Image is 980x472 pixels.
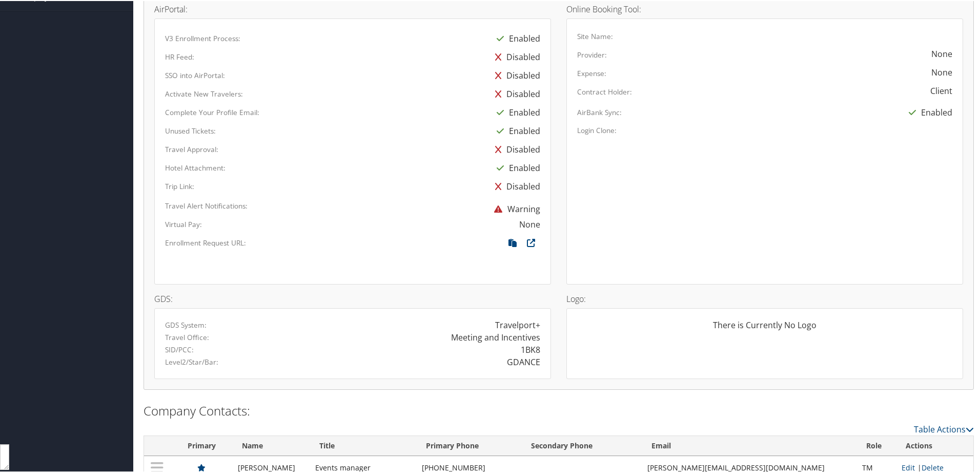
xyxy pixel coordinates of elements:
[165,125,216,135] label: Unused Tickets:
[519,217,540,230] div: None
[904,102,952,121] div: Enabled
[489,202,540,214] span: Warning
[165,200,248,210] label: Travel Alert Notifications:
[931,65,952,78] div: None
[165,162,226,172] label: Hotel Attachment:
[165,218,202,229] label: Virtual Pay:
[165,356,218,366] label: Level2/Star/Bar:
[507,355,540,367] div: GDANCE
[495,318,540,330] div: Travelport+
[165,319,207,329] label: GDS System:
[417,435,522,455] th: Primary Phone
[896,435,973,455] th: Actions
[492,158,540,176] div: Enabled
[165,143,218,154] label: Travel Approval:
[577,106,622,117] label: AirBank Sync:
[857,435,896,455] th: Role
[492,28,540,47] div: Enabled
[154,4,551,12] h4: AirPortal:
[165,51,194,61] label: HR Feed:
[642,435,857,455] th: Email
[490,65,540,84] div: Disabled
[914,423,974,434] a: Table Actions
[931,47,952,59] div: None
[165,331,209,342] label: Travel Office:
[577,318,952,338] div: There is Currently No Logo
[165,88,243,98] label: Activate New Travelers:
[490,176,540,195] div: Disabled
[490,139,540,158] div: Disabled
[490,84,540,102] div: Disabled
[577,49,607,59] label: Provider:
[451,330,540,343] div: Meeting and Incentives
[165,180,194,191] label: Trip Link:
[577,124,617,135] label: Login Clone:
[165,237,246,247] label: Enrollment Request URL:
[522,435,642,455] th: Secondary Phone
[577,30,613,41] label: Site Name:
[492,102,540,121] div: Enabled
[165,69,225,80] label: SSO into AirPortal:
[577,86,632,96] label: Contract Holder:
[930,84,952,96] div: Client
[490,47,540,65] div: Disabled
[566,4,963,12] h4: Online Booking Tool:
[171,435,233,455] th: Primary
[902,462,915,471] a: Edit
[233,435,310,455] th: Name
[566,294,963,302] h4: Logo:
[144,401,974,419] h2: Company Contacts:
[521,343,540,355] div: 1BK8
[165,106,259,117] label: Complete Your Profile Email:
[577,67,606,78] label: Expense:
[310,435,416,455] th: Title
[492,121,540,139] div: Enabled
[165,344,194,354] label: SID/PCC:
[165,32,240,43] label: V3 Enrollment Process:
[922,462,944,471] a: Delete
[154,294,551,302] h4: GDS:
